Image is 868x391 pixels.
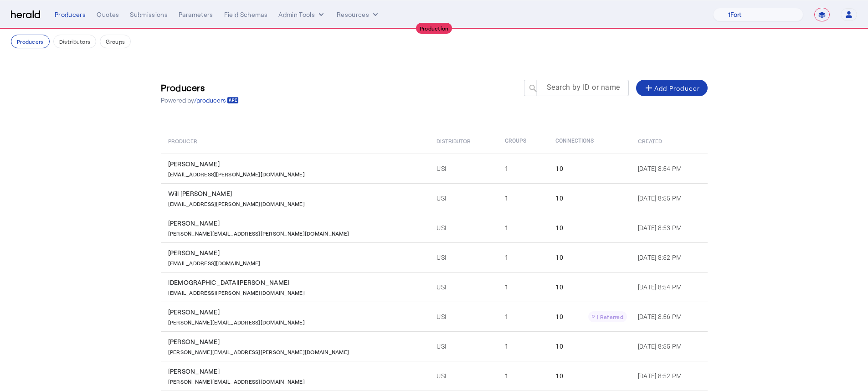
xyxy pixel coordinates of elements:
[498,272,548,302] td: 1
[555,253,627,262] div: 10
[97,10,119,19] div: Quotes
[429,272,498,302] td: USI
[53,35,97,48] button: Distributors
[547,83,620,92] mat-label: Search by ID or name
[168,169,305,178] p: [EMAIL_ADDRESS][PERSON_NAME][DOMAIN_NAME]
[429,242,498,272] td: USI
[168,257,261,267] p: [EMAIL_ADDRESS][DOMAIN_NAME]
[55,10,86,19] div: Producers
[555,371,627,381] div: 10
[429,154,498,183] td: USI
[168,228,349,237] p: [PERSON_NAME][EMAIL_ADDRESS][PERSON_NAME][DOMAIN_NAME]
[429,361,498,391] td: USI
[555,311,627,322] div: 10
[643,82,700,93] div: Add Producer
[429,331,498,361] td: USI
[179,10,213,19] div: Parameters
[498,128,548,154] th: Groups
[429,128,498,154] th: Distributor
[11,10,40,19] img: Herald Logo
[168,337,426,346] div: [PERSON_NAME]
[100,35,131,48] button: Groups
[168,287,305,296] p: [EMAIL_ADDRESS][PERSON_NAME][DOMAIN_NAME]
[168,198,305,207] p: [EMAIL_ADDRESS][PERSON_NAME][DOMAIN_NAME]
[168,317,305,326] p: [PERSON_NAME][EMAIL_ADDRESS][DOMAIN_NAME]
[498,331,548,361] td: 1
[130,10,168,19] div: Submissions
[416,23,452,34] div: Production
[498,361,548,391] td: 1
[555,342,627,351] div: 10
[168,367,426,376] div: [PERSON_NAME]
[168,159,426,169] div: [PERSON_NAME]
[161,96,239,105] p: Powered by
[596,314,623,320] span: 1 Referred
[168,248,426,257] div: [PERSON_NAME]
[429,302,498,331] td: USI
[631,242,708,272] td: [DATE] 8:52 PM
[429,213,498,242] td: USI
[643,82,654,93] mat-icon: add
[168,346,349,355] p: [PERSON_NAME][EMAIL_ADDRESS][PERSON_NAME][DOMAIN_NAME]
[161,81,239,94] h3: Producers
[161,128,430,154] th: Producer
[631,213,708,242] td: [DATE] 8:53 PM
[631,183,708,213] td: [DATE] 8:55 PM
[498,242,548,272] td: 1
[224,10,268,19] div: Field Schemas
[631,331,708,361] td: [DATE] 8:55 PM
[168,219,426,228] div: [PERSON_NAME]
[636,80,708,96] button: Add Producer
[555,223,627,232] div: 10
[337,10,380,19] button: Resources dropdown menu
[168,376,305,385] p: [PERSON_NAME][EMAIL_ADDRESS][DOMAIN_NAME]
[498,183,548,213] td: 1
[11,35,50,48] button: Producers
[631,154,708,183] td: [DATE] 8:54 PM
[168,308,426,317] div: [PERSON_NAME]
[555,283,627,292] div: 10
[429,183,498,213] td: USI
[524,83,539,95] mat-icon: search
[631,302,708,331] td: [DATE] 8:56 PM
[555,164,627,173] div: 10
[555,194,627,203] div: 10
[498,213,548,242] td: 1
[631,272,708,302] td: [DATE] 8:54 PM
[194,96,239,105] a: /producers
[168,189,426,198] div: Will [PERSON_NAME]
[278,10,326,19] button: internal dropdown menu
[168,278,426,287] div: [DEMOGRAPHIC_DATA][PERSON_NAME]
[548,128,631,154] th: Connections
[631,361,708,391] td: [DATE] 8:52 PM
[498,154,548,183] td: 1
[498,302,548,331] td: 1
[631,128,708,154] th: Created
